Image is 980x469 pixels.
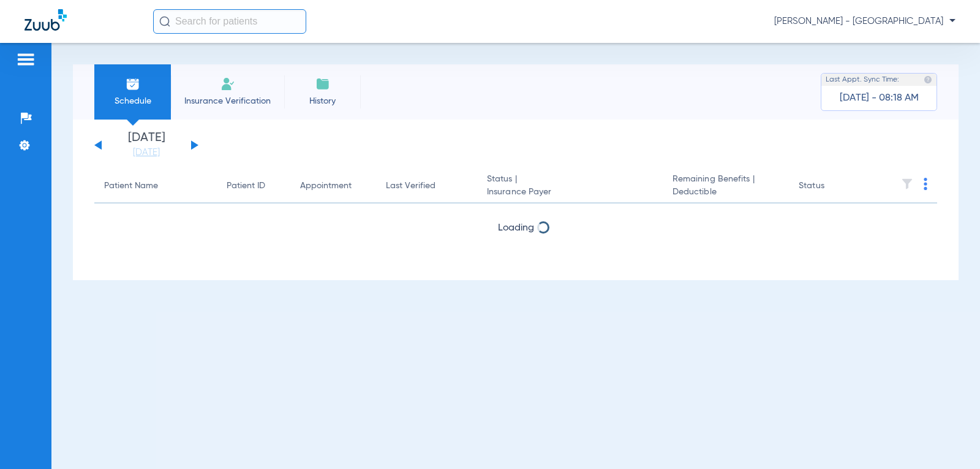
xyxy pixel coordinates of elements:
[104,180,207,193] div: Patient Name
[159,16,170,27] img: Search Icon
[487,186,653,199] span: Insurance Payer
[300,180,366,193] div: Appointment
[221,77,235,91] img: Manual Insurance Verification
[153,9,306,34] input: Search for patients
[104,95,162,107] span: Schedule
[300,180,352,193] div: Appointment
[826,74,899,86] span: Last Appt. Sync Time:
[315,77,330,91] img: History
[180,95,275,107] span: Insurance Verification
[293,95,352,107] span: History
[227,180,281,193] div: Patient ID
[663,169,789,204] th: Remaining Benefits |
[227,180,265,193] div: Patient ID
[104,180,158,193] div: Patient Name
[477,169,663,204] th: Status |
[386,180,435,193] div: Last Verified
[924,75,932,84] img: last sync help info
[774,15,956,28] span: [PERSON_NAME] - [GEOGRAPHIC_DATA]
[110,132,183,159] li: [DATE]
[126,77,140,91] img: Schedule
[498,223,534,233] span: Loading
[110,147,183,159] a: [DATE]
[901,178,913,190] img: filter.svg
[673,186,779,199] span: Deductible
[24,9,67,31] img: Zuub Logo
[386,180,467,193] div: Last Verified
[789,169,872,204] th: Status
[924,178,927,190] img: group-dot-blue.svg
[840,92,919,104] span: [DATE] - 08:18 AM
[16,52,36,67] img: hamburger-icon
